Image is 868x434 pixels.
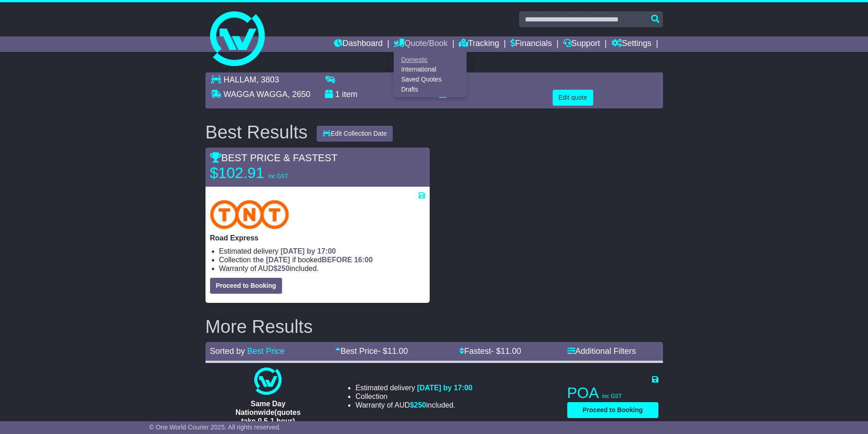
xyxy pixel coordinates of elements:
[355,392,473,401] li: Collection
[563,36,600,52] a: Support
[236,400,301,425] span: Same Day Nationwide(quotes take 0.5-1 hour)
[224,90,288,99] span: WAGGA WAGGA
[354,256,373,264] span: 16:00
[317,126,393,142] button: Edit Collection Date
[567,402,658,418] button: Proceed to Booking
[210,152,338,163] span: BEST PRICE & FASTEST
[224,75,257,84] span: HALLAM
[602,393,622,399] span: inc GST
[394,75,466,85] a: Saved Quotes
[268,173,288,179] span: inc GST
[247,347,285,356] a: Best Price
[219,247,425,255] li: Estimated delivery
[288,90,310,99] span: , 2650
[491,347,521,356] span: - $
[459,36,499,52] a: Tracking
[387,347,408,356] span: 11.00
[277,265,290,272] span: 250
[149,424,281,431] span: © One World Courier 2025. All rights reserved.
[394,84,466,94] a: Drafts
[567,347,636,356] a: Additional Filters
[567,384,658,402] p: POA
[501,347,521,356] span: 11.00
[355,401,473,409] li: Warranty of AUD included.
[611,36,652,52] a: Settings
[254,368,282,395] img: One World Courier: Same Day Nationwide(quotes take 0.5-1 hour)
[210,164,324,182] p: $102.91
[219,264,425,273] li: Warranty of AUD included.
[394,55,466,65] a: Domestic
[281,247,336,255] span: [DATE] by 17:00
[410,401,426,409] span: $
[334,36,383,52] a: Dashboard
[394,36,447,52] a: Quote/Book
[253,256,290,264] span: the [DATE]
[342,90,358,99] span: item
[414,401,426,409] span: 250
[335,90,340,99] span: 1
[449,90,463,99] span: 180
[322,256,352,264] span: BEFORE
[553,90,593,106] button: Edit quote
[335,347,408,356] a: Best Price- $11.00
[205,317,663,337] h2: More Results
[210,347,245,356] span: Sorted by
[219,255,425,264] li: Collection
[394,65,466,75] a: International
[210,234,425,242] p: Road Express
[394,52,467,97] div: Quote/Book
[257,75,279,84] span: , 3803
[201,122,313,142] div: Best Results
[355,383,473,392] li: Estimated delivery
[253,256,373,264] span: if booked
[459,347,521,356] a: Fastest- $11.00
[510,36,552,52] a: Financials
[273,265,290,272] span: $
[378,347,408,356] span: - $
[210,200,289,229] img: TNT Domestic: Road Express
[210,278,282,294] button: Proceed to Booking
[417,384,473,392] span: [DATE] by 17:00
